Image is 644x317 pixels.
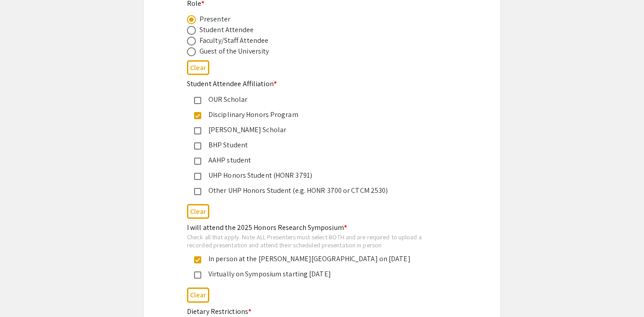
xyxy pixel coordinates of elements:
iframe: Chat [7,277,38,310]
div: Presenter [199,14,230,25]
div: AAHP student [201,155,436,166]
div: OUR Scholar [201,94,436,105]
mat-label: Dietary Restrictions [187,307,251,316]
mat-label: Student Attendee Affiliation [187,79,277,88]
div: Guest of the University [199,46,269,57]
div: Other UHP Honors Student (e.g. HONR 3700 or CTCM 2530) [201,185,436,196]
div: UHP Honors Student (HONR 3791) [201,170,436,181]
div: Check all that apply. Note ALL Presenters must select BOTH and are required to upload a recorded ... [187,233,443,249]
button: Clear [187,204,209,219]
div: Disciplinary Honors Program [201,109,436,120]
div: Student Attendee [199,25,254,35]
div: BHP Student [201,140,436,150]
div: In person at the [PERSON_NAME][GEOGRAPHIC_DATA] on [DATE] [201,254,436,264]
div: Faculty/Staff Attendee [199,35,268,46]
div: [PERSON_NAME] Scholar [201,125,436,135]
div: Virtually on Symposium starting [DATE] [201,269,436,279]
button: Clear [187,60,209,75]
button: Clear [187,288,209,302]
mat-label: I will attend the 2025 Honors Research Symposium [187,223,347,232]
